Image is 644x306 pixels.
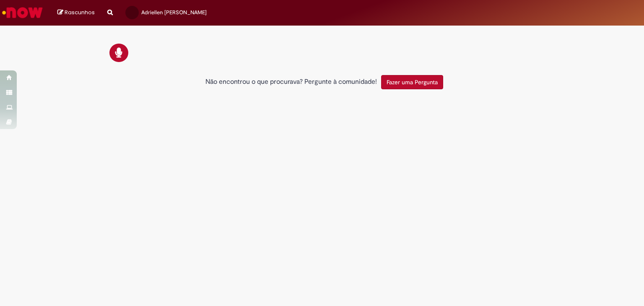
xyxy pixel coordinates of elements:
span: Adriellen [PERSON_NAME] [141,9,207,16]
h2: Não encontrou o que procurava? Pergunte à comunidade! [205,78,377,86]
span: Rascunhos [65,8,95,16]
img: ServiceNow [1,4,44,21]
button: Fazer uma Pergunta [381,75,443,89]
a: Rascunhos [57,9,95,17]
